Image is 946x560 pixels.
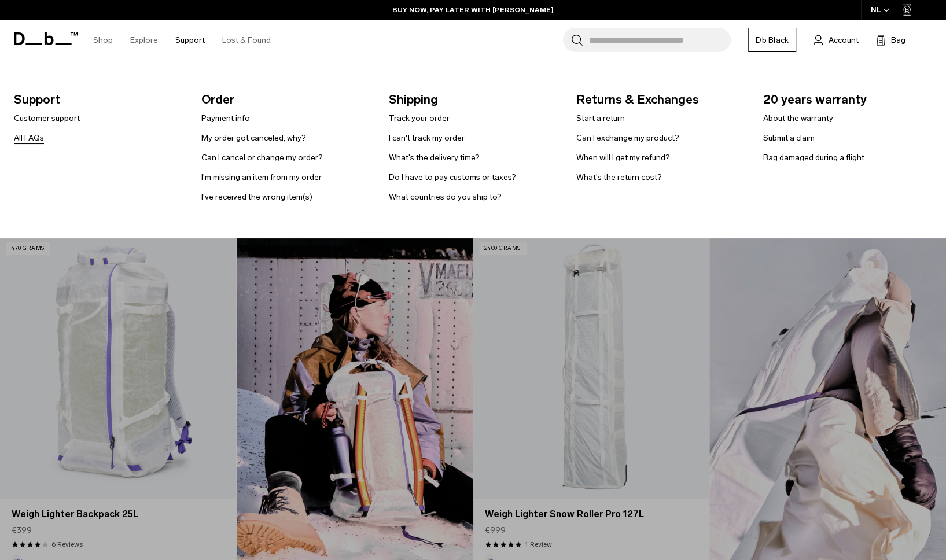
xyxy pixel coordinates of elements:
a: Can I exchange my product? [576,132,679,144]
a: Lost & Found [222,20,271,61]
a: Shop [93,20,113,61]
span: Shipping [389,90,558,109]
a: Can I cancel or change my order? [201,152,323,164]
a: All FAQs [14,132,44,144]
span: Bag [891,34,905,46]
a: Bag damaged during a flight [763,152,864,164]
a: Submit a claim [763,132,815,144]
span: Support [14,90,183,109]
a: Start a return [576,112,624,124]
a: I'm missing an item from my order [201,171,322,183]
button: Bag [876,33,905,47]
a: Payment info [201,112,250,124]
a: BUY NOW, PAY LATER WITH [PERSON_NAME] [392,5,554,15]
span: 20 years warranty [763,90,932,109]
a: Explore [130,20,158,61]
a: Do I have to pay customs or taxes? [389,171,516,183]
a: Track your order [389,112,450,124]
a: When will I get my refund? [576,152,669,164]
a: About the warranty [763,112,833,124]
a: I've received the wrong item(s) [201,191,312,203]
nav: Main Navigation [84,20,279,61]
a: Support [175,20,205,61]
a: I can't track my order [389,132,465,144]
a: Customer support [14,112,80,124]
span: Returns & Exchanges [576,90,745,109]
a: Db Black [748,28,796,52]
a: What's the delivery time? [389,152,480,164]
span: Order [201,90,370,109]
a: Account [814,33,859,47]
a: What's the return cost? [576,171,661,183]
span: Account [829,34,859,46]
a: My order got canceled, why? [201,132,306,144]
a: What countries do you ship to? [389,191,502,203]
